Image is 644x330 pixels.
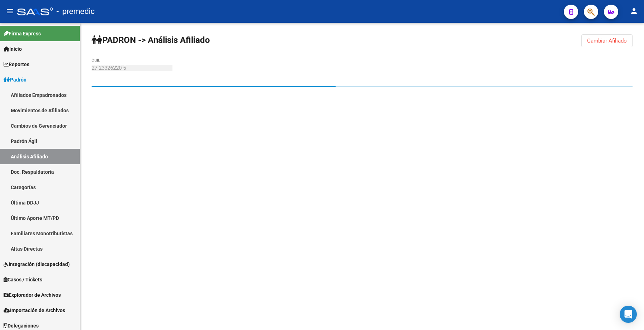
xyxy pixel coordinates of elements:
[4,45,22,53] span: Inicio
[4,276,42,284] span: Casos / Tickets
[4,260,70,268] span: Integración (discapacidad)
[4,291,61,299] span: Explorador de Archivos
[6,7,14,15] mat-icon: menu
[4,76,26,84] span: Padrón
[4,306,65,314] span: Importación de Archivos
[4,60,29,68] span: Reportes
[92,35,210,45] strong: PADRON -> Análisis Afiliado
[587,38,627,44] span: Cambiar Afiliado
[581,34,633,47] button: Cambiar Afiliado
[630,7,638,15] mat-icon: person
[620,306,637,323] div: Open Intercom Messenger
[4,30,41,38] span: Firma Express
[57,4,95,19] span: - premedic
[4,322,39,330] span: Delegaciones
